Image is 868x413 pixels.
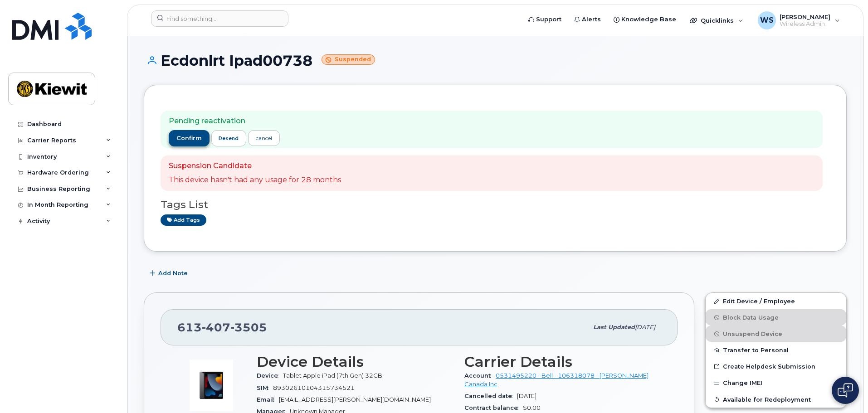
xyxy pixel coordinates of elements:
[706,309,846,326] button: Block Data Usage
[635,324,655,330] span: [DATE]
[273,384,355,391] span: 89302610104315734521
[464,372,649,387] a: 0531495220 - Bell - 106318078 - [PERSON_NAME] Canada Inc
[706,358,846,374] a: Create Helpdesk Submission
[706,391,846,408] button: Available for Redeployment
[176,134,202,142] span: confirm
[706,326,846,342] button: Unsuspend Device
[184,358,239,413] img: image20231002-3703462-ceoear.jpeg
[144,53,847,68] h1: Ecdonlrt Ipad00738
[523,404,541,411] span: $0.00
[169,175,341,185] p: This device hasn't had any usage for 28 months
[464,393,517,399] span: Cancelled date
[169,116,280,126] p: Pending reactivation
[256,134,272,142] div: cancel
[202,321,230,334] span: 407
[161,199,830,210] h3: Tags List
[706,342,846,358] button: Transfer to Personal
[161,214,206,226] a: Add tags
[464,404,523,411] span: Contract balance
[464,372,496,379] span: Account
[279,396,431,403] span: [EMAIL_ADDRESS][PERSON_NAME][DOMAIN_NAME]
[706,293,846,309] a: Edit Device / Employee
[248,130,280,146] a: cancel
[219,135,239,142] span: resend
[257,396,279,403] span: Email
[723,330,782,337] span: Unsuspend Device
[464,354,661,370] h3: Carrier Details
[322,54,375,65] small: Suspended
[706,374,846,391] button: Change IMEI
[177,321,267,334] span: 613
[230,321,267,334] span: 3505
[257,372,283,379] span: Device
[517,393,536,399] span: [DATE]
[838,383,853,398] img: Open chat
[211,130,247,146] button: resend
[169,130,210,146] button: confirm
[144,265,195,282] button: Add Note
[158,269,188,277] span: Add Note
[257,384,273,391] span: SIM
[723,396,811,403] span: Available for Redeployment
[283,372,382,379] span: Tablet Apple iPad (7th Gen) 32GB
[257,354,454,370] h3: Device Details
[169,161,341,171] p: Suspension Candidate
[593,324,635,330] span: Last updated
